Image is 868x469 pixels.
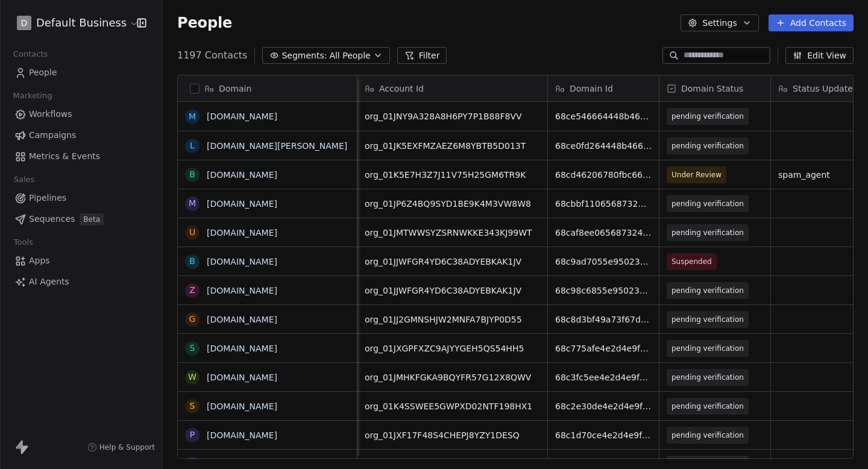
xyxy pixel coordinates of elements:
[397,47,447,64] button: Filter
[671,110,744,122] span: pending verification
[785,47,854,64] button: Edit View
[671,169,722,181] span: Under Review
[365,285,540,297] span: org_01JJWFGR4YD6C38ADYEBKAK1JV
[190,342,195,354] div: s
[671,371,744,383] span: pending verification
[671,140,744,152] span: pending verification
[36,15,127,31] span: Default Business
[207,286,277,295] a: [DOMAIN_NAME]
[207,141,347,151] a: [DOMAIN_NAME][PERSON_NAME]
[8,45,53,63] span: Contacts
[681,14,758,31] button: Settings
[189,226,195,239] div: u
[365,227,540,239] span: org_01JMTWWSYZSRNWKKE343KJ99WT
[365,429,540,441] span: org_01JXF17F48S4CHEPJ8YZY1DESQ
[10,104,153,124] a: Workflows
[189,110,196,123] div: m
[671,313,744,326] span: pending verification
[555,400,652,412] span: 68c2e30de4e2d4e9f3885559
[207,257,277,266] a: [DOMAIN_NAME]
[29,150,100,163] span: Metrics & Events
[555,227,652,239] span: 68caf8ee06568732417bd929
[178,102,357,459] div: grid
[219,83,251,95] span: Domain
[189,197,196,210] div: m
[189,168,195,181] div: b
[29,254,50,267] span: Apps
[99,442,155,452] span: Help & Support
[207,401,277,411] a: [DOMAIN_NAME]
[8,233,38,251] span: Tools
[8,87,57,105] span: Marketing
[365,110,540,122] span: org_01JNY9A328A8H6PY7P1B88F8VV
[207,344,277,353] a: [DOMAIN_NAME]
[548,75,659,101] div: Domain Id
[207,315,277,324] a: [DOMAIN_NAME]
[190,139,195,152] div: l
[379,83,424,95] span: Account Id
[10,272,153,292] a: AI Agents
[87,442,155,452] a: Help & Support
[555,342,652,354] span: 68c775afe4e2d4e9f3b1862d
[555,429,652,441] span: 68c1d70ce4e2d4e9f37d651d
[80,213,104,225] span: Beta
[10,251,153,271] a: Apps
[189,313,196,326] div: g
[29,108,72,121] span: Workflows
[671,342,744,354] span: pending verification
[365,400,540,412] span: org_01K4SSWEE5GWPXD02NTF198HX1
[365,169,540,181] span: org_01K5E7H3Z7J11V75H25GM6TR9K
[189,284,195,297] div: z
[681,83,743,95] span: Domain Status
[29,275,69,288] span: AI Agents
[10,146,153,166] a: Metrics & Events
[10,209,153,229] a: SequencesBeta
[555,198,652,210] span: 68cbbf11065687324186b4ba
[29,129,76,142] span: Campaigns
[365,198,540,210] span: org_01JP6Z4BQ9SYD1BE9K4M3VW8W8
[10,125,153,145] a: Campaigns
[281,49,327,62] span: Segments:
[329,49,370,62] span: All People
[207,459,277,469] a: [DOMAIN_NAME]
[29,192,66,204] span: Pipelines
[659,75,770,101] div: Domain Status
[555,371,652,383] span: 68c3fc5ee4e2d4e9f3985d09
[190,400,195,412] div: s
[671,198,744,210] span: pending verification
[365,371,540,383] span: org_01JMHKFGKA9BQYFR57G12X8QWV
[207,373,277,382] a: [DOMAIN_NAME]
[177,48,247,63] span: 1197 Contacts
[177,14,232,32] span: People
[14,13,128,33] button: DDefault Business
[29,66,57,79] span: People
[190,429,195,441] div: p
[671,429,744,441] span: pending verification
[207,199,277,209] a: [DOMAIN_NAME]
[365,140,540,152] span: org_01JK5EXFMZAEZ6M8YBTB5D013T
[365,256,540,268] span: org_01JJWFGR4YD6C38ADYEBKAK1JV
[29,213,75,225] span: Sequences
[671,400,744,412] span: pending verification
[555,169,652,181] span: 68cd46206780fbc66f5c4898
[207,430,277,440] a: [DOMAIN_NAME]
[188,371,197,383] div: w
[10,63,153,83] a: People
[10,188,153,208] a: Pipelines
[357,75,547,101] div: Account Id
[555,140,652,152] span: 68ce0fd264448b466e58d933
[671,285,744,297] span: pending verification
[555,110,652,122] span: 68ce546664448b466e59e18b
[207,170,277,180] a: [DOMAIN_NAME]
[207,112,277,121] a: [DOMAIN_NAME]
[769,14,854,31] button: Add Contacts
[8,171,40,189] span: Sales
[671,227,744,239] span: pending verification
[21,17,28,29] span: D
[365,313,540,326] span: org_01JJ2GMNSHJW2MNFA7BJYP0D55
[555,313,652,326] span: 68c8d3bf49a73f67ddc9bfc5
[178,75,357,101] div: Domain
[570,83,613,95] span: Domain Id
[189,255,195,268] div: b
[207,228,277,238] a: [DOMAIN_NAME]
